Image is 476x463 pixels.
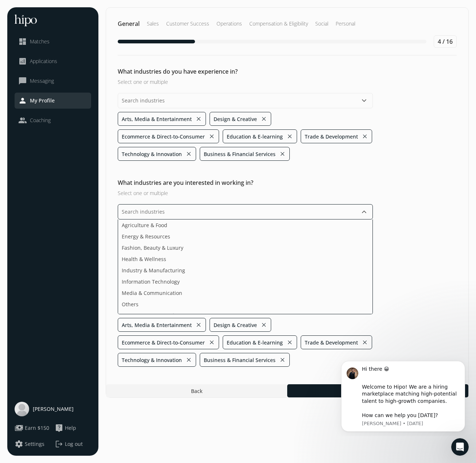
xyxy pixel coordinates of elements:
h2: Sales [147,20,159,27]
h2: Compensation & Eligibility [249,20,308,27]
span: Trade & Development [305,133,358,140]
span: Fashion, Beauty & Luxury [122,244,183,252]
button: logoutLog out [55,440,91,448]
span: Technology & Innovation [122,356,182,364]
h2: What industries are you interested in working in? [118,178,373,187]
span: Applications [30,58,57,65]
h2: Social [315,20,328,27]
iframe: Intercom live chat [451,438,469,456]
span: Design & Creative [214,321,257,329]
span: chat_bubble_outline [18,77,27,85]
span: My Profile [30,97,55,104]
button: close [195,320,202,330]
h2: Personal [336,20,355,27]
a: personMy Profile [18,96,87,105]
span: Information Technology [122,278,180,285]
span: Education & E-learning [227,133,283,140]
span: Education & E-learning [227,339,283,346]
span: Media & Communication [122,289,182,297]
span: dashboard [18,37,27,46]
span: Back [191,387,203,395]
span: Business & Financial Services [204,356,276,364]
span: Messaging [30,77,54,85]
button: close [279,149,286,159]
input: Search industries [118,204,373,219]
button: close [286,337,293,347]
button: close [208,337,215,347]
button: close [261,320,267,330]
button: settingsSettings [15,440,44,448]
span: Property & Construction [122,312,180,319]
button: close [186,355,192,365]
span: Energy & Resources [122,233,170,240]
a: analyticsApplications [18,57,87,66]
a: paymentsEarn $150 [15,424,51,432]
a: dashboardMatches [18,37,87,46]
button: keyboard_arrow_down [360,207,368,216]
span: person [18,96,27,105]
span: Help [65,424,76,432]
a: chat_bubble_outlineMessaging [18,77,87,85]
span: Earn $150 [25,424,49,432]
a: live_helpHelp [55,424,91,432]
button: close [186,149,192,159]
button: close [279,355,286,365]
span: logout [55,440,63,448]
span: Health & Wellness [122,255,166,263]
img: user-photo [15,402,29,416]
h2: Operations [216,20,242,27]
h2: Customer Success [166,20,209,27]
span: Arts, Media & Entertainment [122,321,192,329]
button: close [362,337,368,347]
span: analytics [18,57,27,66]
img: hh-logo-white [15,15,37,26]
button: live_helpHelp [55,424,76,432]
span: people [18,116,27,125]
span: [PERSON_NAME] [33,405,74,413]
button: close [261,114,267,124]
span: Business & Financial Services [204,150,276,158]
span: payments [15,424,23,432]
span: Arts, Media & Entertainment [122,115,192,123]
button: Next [287,384,468,397]
button: keyboard_arrow_down [360,96,368,105]
h3: Select one or multiple [118,189,373,197]
span: Others [122,300,138,308]
span: Matches [30,38,50,45]
span: Coaching [30,117,51,124]
h3: Select one or multiple [118,78,373,86]
button: close [208,131,215,141]
span: Industry & Manufacturing [122,266,185,274]
button: close [286,131,293,141]
span: Trade & Development [305,339,358,346]
span: Log out [65,440,83,448]
div: 4 / 16 [434,35,457,48]
span: Technology & Innovation [122,150,182,158]
h2: General [118,19,140,28]
button: paymentsEarn $150 [15,424,49,432]
button: close [195,114,202,124]
button: Back [106,384,287,397]
input: Search industries [118,93,373,108]
span: Settings [25,440,44,448]
span: Ecommerce & Direct-to-Consumer [122,339,205,346]
span: Ecommerce & Direct-to-Consumer [122,133,205,140]
span: Design & Creative [214,115,257,123]
a: settingsSettings [15,440,51,448]
span: Agriculture & Food [122,221,167,229]
a: peopleCoaching [18,116,87,125]
button: close [362,131,368,141]
span: settings [15,440,23,448]
h2: What industries do you have experience in? [118,67,373,76]
iframe: Intercom notifications message [330,354,476,436]
span: live_help [55,424,63,432]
